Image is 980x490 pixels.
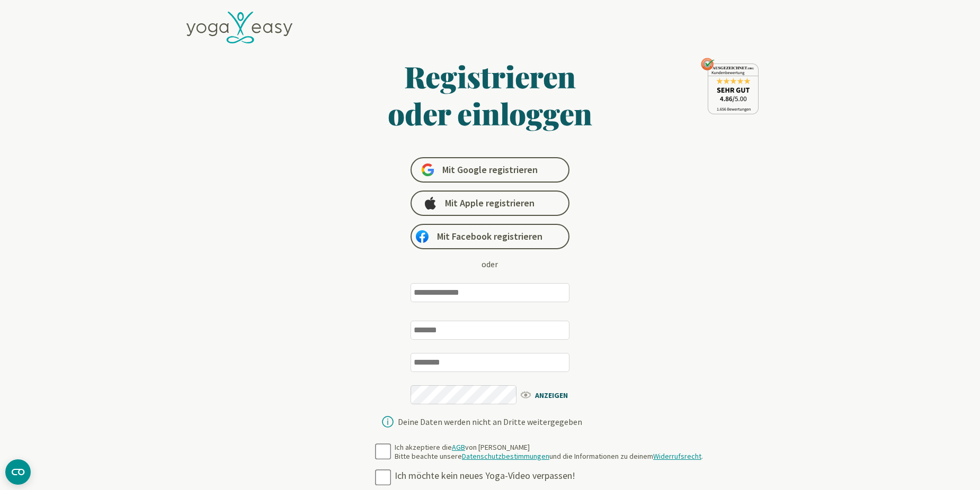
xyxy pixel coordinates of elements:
[442,164,538,176] span: Mit Google registrieren
[482,258,498,270] div: oder
[519,388,580,401] span: ANZEIGEN
[445,197,534,210] span: Mit Apple registrieren
[411,157,569,183] a: Mit Google registrieren
[701,58,759,114] img: ausgezeichnet_seal.png
[5,459,31,485] button: CMP-Widget öffnen
[452,442,465,452] a: AGB
[653,451,701,461] a: Widerrufsrecht
[437,230,542,243] span: Mit Facebook registrieren
[398,418,582,426] div: Deine Daten werden nicht an Dritte weitergegeben
[411,190,569,216] a: Mit Apple registrieren
[462,451,549,461] a: Datenschutzbestimmungen
[395,443,703,461] div: Ich akzeptiere die von [PERSON_NAME] Bitte beachte unsere und die Informationen zu deinem .
[395,470,708,482] div: Ich möchte kein neues Yoga-Video verpassen!
[285,58,695,132] h1: Registrieren oder einloggen
[411,224,569,249] a: Mit Facebook registrieren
